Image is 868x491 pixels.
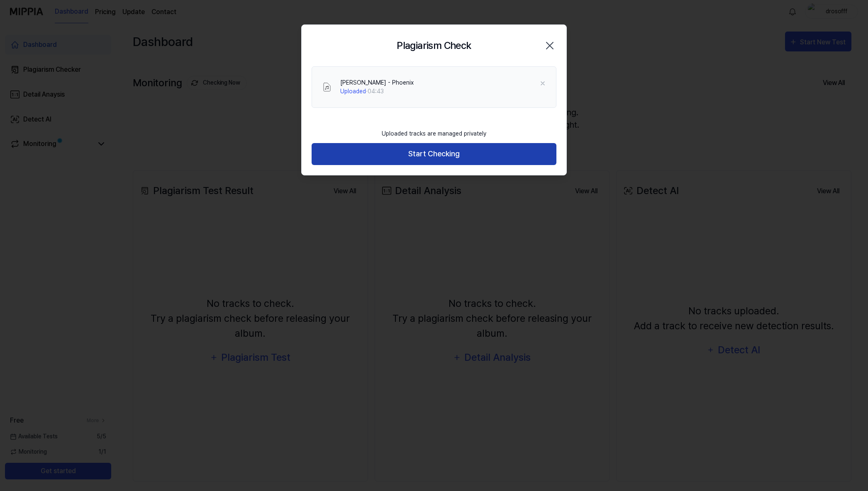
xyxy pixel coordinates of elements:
span: Uploaded [340,88,366,95]
h2: Plagiarism Check [397,38,471,53]
div: [PERSON_NAME] - Phoenix [340,78,414,87]
img: File Select [322,82,332,92]
button: Start Checking [312,143,556,165]
div: · 04:43 [340,87,414,96]
div: Uploaded tracks are managed privately [377,124,491,143]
